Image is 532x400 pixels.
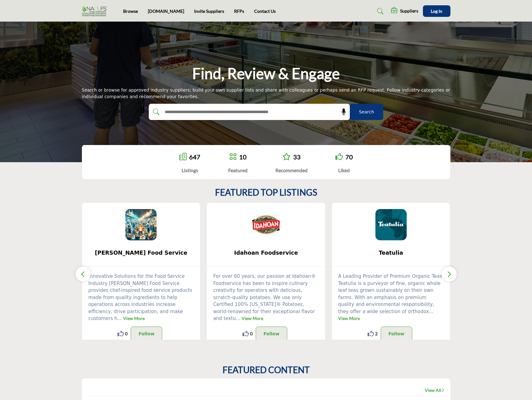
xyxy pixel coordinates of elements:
a: Invite Suppliers [194,8,224,14]
b: Idahoan Foodservice [216,245,316,261]
span: ... [429,309,433,314]
a: Browse [123,8,138,14]
a: RFPs [234,8,244,14]
button: Search [350,104,383,120]
p: Follow [389,330,404,337]
a: View More [338,316,360,321]
div: Recommended [275,167,308,174]
h5: Suppliers [400,8,418,14]
span: 0 [250,330,253,337]
span: ... [117,316,122,321]
p: Follow [263,330,279,337]
span: 0 [125,330,128,337]
a: View More [123,316,145,321]
i: Go to Liked [335,153,343,160]
a: [DOMAIN_NAME] [148,8,184,14]
button: Log In [423,5,450,17]
span: ... [236,316,240,321]
p: Innovative Solutions for the Food Service Industry [PERSON_NAME] Food Service provides chef-inspi... [88,273,194,322]
img: Schwan's Food Service [125,209,157,240]
a: [PERSON_NAME] Food Service [82,245,200,261]
p: For over 60 years, our passion at Idahoan® Foodservice has been to inspire culinary creativity fo... [213,273,319,322]
a: View All [425,387,444,393]
h2: FEATURED TOP LISTINGS [215,187,317,198]
b: Teatulia [341,245,441,261]
h1: Find, Review & Engage [192,64,340,83]
a: Go to Recommended [282,153,291,161]
img: Teatulia [375,209,407,240]
a: Go to Featured [229,153,237,161]
div: Suppliers [391,7,418,15]
a: Idahoan Foodservice [207,245,325,261]
b: Schwan's Food Service [92,245,191,261]
p: Follow [138,330,154,337]
a: 10 [239,153,247,161]
a: View More [242,316,263,321]
span: Search [359,109,374,115]
div: Liked [335,167,353,174]
div: Featured [228,167,248,174]
a: 33 [293,153,301,161]
span: Log In [431,8,442,14]
a: Contact Us [254,8,276,14]
h2: FEATURED CONTENT [223,365,310,375]
span: 2 [375,330,378,337]
a: 647 [189,153,200,161]
span: Teatulia [341,249,441,257]
div: Search or browse for approved industry suppliers; build your own supplier lists and share with co... [82,87,450,100]
a: Search [371,6,388,16]
span: Idahoan Foodservice [216,249,316,257]
span: [PERSON_NAME] Food Service [92,249,191,257]
button: Follow [131,327,162,341]
a: Teatulia [332,245,450,261]
button: Follow [381,327,412,341]
img: Idahoan Foodservice [250,209,282,240]
a: 70 [345,153,353,161]
div: Listings [179,167,200,174]
button: Follow [256,327,287,341]
img: Site Logo [82,6,110,16]
p: A Leading Provider of Premium Organic Teas Teatulia is a purveyor of fine, organic whole leaf tea... [338,273,444,322]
